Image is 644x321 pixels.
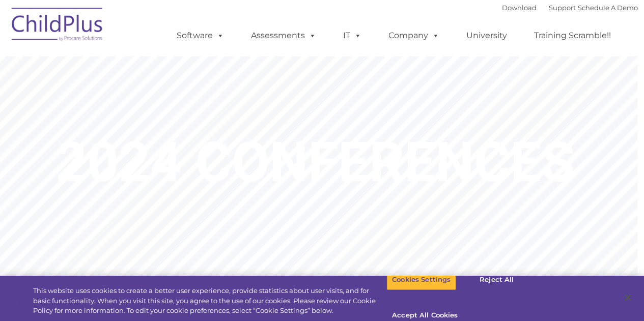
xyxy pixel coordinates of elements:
[502,4,638,12] font: |
[386,269,456,290] button: Cookies Settings
[578,4,638,12] a: Schedule A Demo
[456,25,517,46] a: University
[617,286,639,309] button: Close
[7,1,108,51] img: ChildPlus by Procare Solutions
[166,25,234,46] a: Software
[465,269,528,290] button: Reject All
[241,25,326,46] a: Assessments
[333,25,372,46] a: IT
[524,25,621,46] a: Training Scramble!!
[33,286,386,316] div: This website uses cookies to create a better user experience, provide statistics about user visit...
[502,4,537,12] a: Download
[378,25,450,46] a: Company
[55,150,575,175] rs-layer: 2024 CONFERENCES
[549,4,576,12] a: Support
